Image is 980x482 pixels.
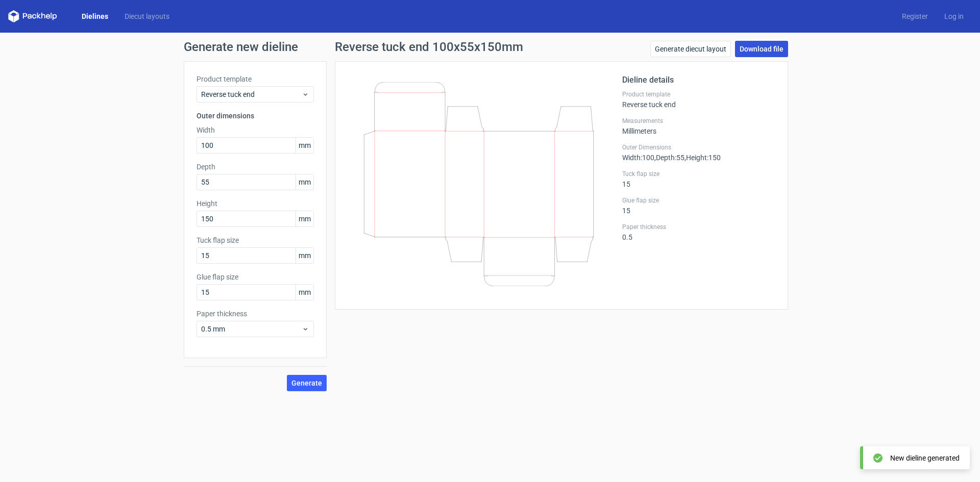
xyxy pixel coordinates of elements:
span: mm [296,248,313,263]
h2: Dieline details [622,74,775,86]
label: Outer Dimensions [622,143,775,151]
span: mm [296,138,313,153]
label: Product template [622,90,775,98]
a: Download file [735,41,788,57]
h1: Generate new dieline [184,41,796,53]
label: Width [197,125,314,135]
label: Paper thickness [197,309,314,319]
label: Glue flap size [622,196,775,205]
div: 15 [622,196,775,215]
button: Generate [287,375,327,391]
h1: Reverse tuck end 100x55x150mm [335,41,523,53]
a: Register [894,11,936,21]
a: Log in [936,11,972,21]
div: 0.5 [622,223,775,241]
div: New dieline generated [890,453,960,463]
label: Measurements [622,117,775,125]
span: Generate [291,379,322,387]
span: mm [296,211,313,226]
span: 0.5 mm [201,324,302,334]
a: Generate diecut layout [650,41,731,57]
label: Depth [197,162,314,172]
label: Tuck flap size [197,235,314,245]
span: , Depth : 55 [654,154,684,162]
span: mm [296,174,313,190]
label: Paper thickness [622,223,775,231]
div: Reverse tuck end [622,90,775,109]
div: Millimeters [622,117,775,135]
label: Glue flap size [197,272,314,282]
a: Dielines [73,11,116,21]
label: Tuck flap size [622,170,775,178]
label: Product template [197,74,314,84]
h3: Outer dimensions [197,111,314,121]
span: Width : 100 [622,154,654,162]
div: 15 [622,170,775,188]
span: mm [296,285,313,300]
span: , Height : 150 [684,154,721,162]
a: Diecut layouts [116,11,178,21]
label: Height [197,198,314,209]
span: Reverse tuck end [201,89,302,99]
